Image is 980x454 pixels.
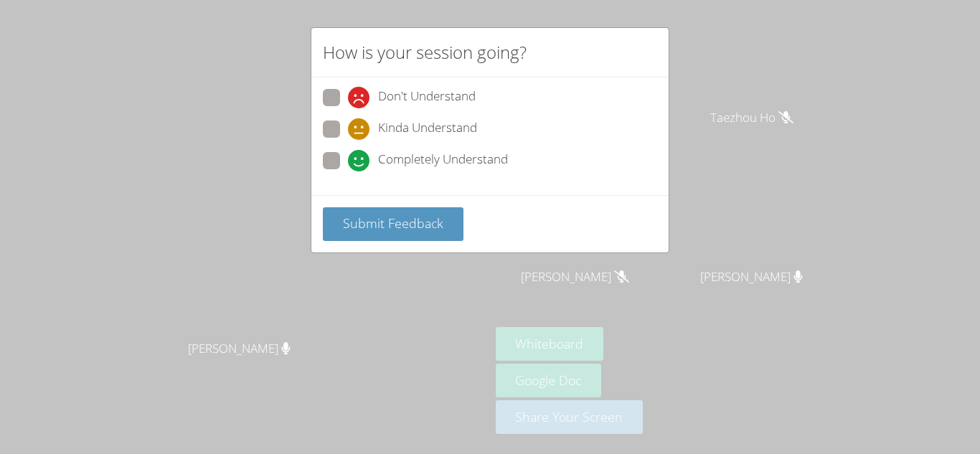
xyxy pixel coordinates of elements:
[323,39,527,65] h2: How is your session going?
[323,207,463,241] button: Submit Feedback
[378,118,477,140] span: Kinda Understand
[378,87,476,108] span: Don't Understand
[378,150,508,171] span: Completely Understand
[343,214,443,232] span: Submit Feedback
